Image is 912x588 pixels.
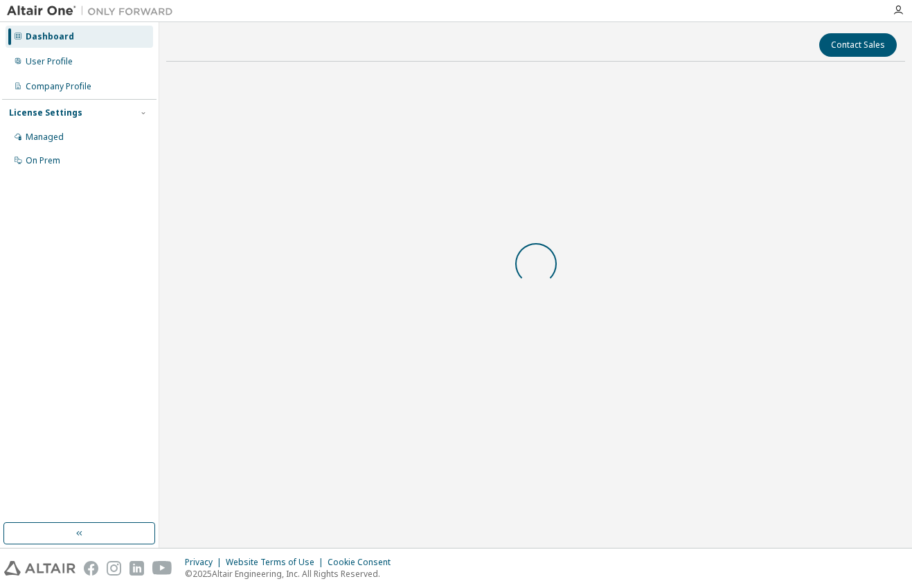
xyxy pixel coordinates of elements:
[152,561,172,576] img: youtube.svg
[7,4,180,18] img: Altair One
[107,561,121,576] img: instagram.svg
[185,557,226,568] div: Privacy
[185,568,399,580] p: © 2025 Altair Engineering, Inc. All Rights Reserved.
[26,155,60,166] div: On Prem
[84,561,98,576] img: facebook.svg
[26,31,74,42] div: Dashboard
[26,56,73,67] div: User Profile
[26,132,64,143] div: Managed
[328,557,399,568] div: Cookie Consent
[129,561,144,576] img: linkedin.svg
[819,33,897,57] button: Contact Sales
[226,557,328,568] div: Website Terms of Use
[26,81,91,92] div: Company Profile
[9,107,82,118] div: License Settings
[4,561,75,576] img: altair_logo.svg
